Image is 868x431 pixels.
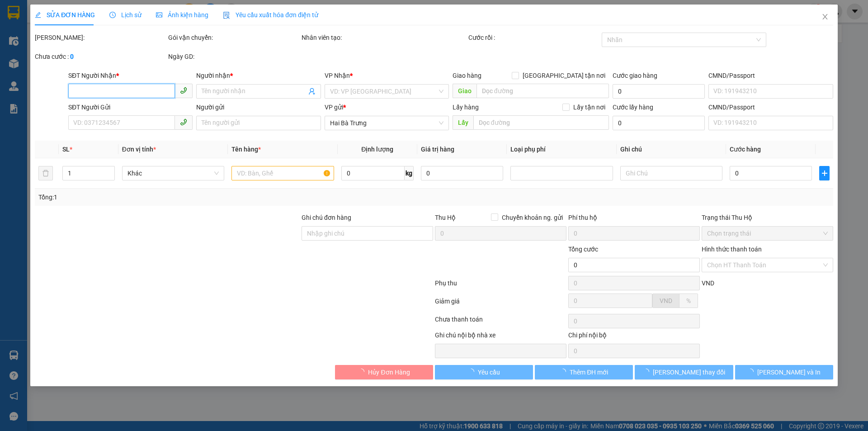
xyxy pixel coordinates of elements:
[302,33,467,43] div: Nhân viên tạo:
[821,13,829,20] span: close
[686,297,691,304] span: %
[223,11,318,19] span: Yêu cầu xuất hóa đơn điện tử
[62,146,70,153] span: SL
[358,369,368,375] span: loading
[653,367,725,377] span: [PERSON_NAME] thay đổi
[127,166,219,180] span: Khác
[156,12,162,18] span: picture
[231,166,334,180] input: VD: Bàn, Ghế
[325,102,449,112] div: VP gửi
[35,12,41,18] span: edit
[196,102,321,112] div: Người gửi
[735,365,833,379] button: [PERSON_NAME] và In
[643,369,653,375] span: loading
[519,71,609,81] span: [GEOGRAPHIC_DATA] tận nơi
[68,102,193,112] div: SĐT Người Gửi
[434,314,567,330] div: Chưa thanh toán
[109,11,142,19] span: Lịch sử
[820,170,829,177] span: plus
[702,246,762,253] label: Hình thức thanh toán
[405,166,414,180] span: kg
[302,214,351,221] label: Ghi chú đơn hàng
[453,72,481,79] span: Giao hàng
[35,11,95,19] span: SỬA ĐƠN HÀNG
[620,166,722,180] input: Ghi Chú
[473,115,609,130] input: Dọc đường
[35,52,166,62] div: Chưa cước :
[223,12,230,19] img: icon
[476,84,609,98] input: Dọc đường
[453,104,479,111] span: Lấy hàng
[38,192,335,202] div: Tổng: 1
[613,116,705,130] input: Cước lấy hàng
[330,116,443,130] span: Hai Bà Trưng
[498,213,566,223] span: Chuyển khoản ng. gửi
[434,296,567,312] div: Giảm giá
[196,71,321,81] div: Người nhận
[535,365,633,379] button: Thêm ĐH mới
[180,87,187,94] span: phone
[707,227,828,240] span: Chọn trạng thái
[453,84,476,98] span: Giao
[68,71,193,81] div: SĐT Người Nhận
[435,330,566,344] div: Ghi chú nội bộ nhà xe
[708,102,833,112] div: CMND/Passport
[660,297,672,304] span: VND
[468,369,478,375] span: loading
[702,279,714,287] span: VND
[325,72,350,79] span: VP Nhận
[730,146,761,153] span: Cước hàng
[468,33,600,43] div: Cước rồi :
[70,53,74,60] b: 0
[156,11,208,19] span: Ảnh kiện hàng
[308,88,316,95] span: user-add
[35,33,166,43] div: [PERSON_NAME]:
[613,104,653,111] label: Cước lấy hàng
[568,330,700,344] div: Chi phí nội bộ
[613,84,705,99] input: Cước giao hàng
[453,115,473,130] span: Lấy
[434,278,567,294] div: Phụ thu
[168,33,300,43] div: Gói vận chuyển:
[335,365,433,379] button: Hủy Đơn Hàng
[231,146,261,153] span: Tên hàng
[812,5,838,30] button: Close
[168,52,300,62] div: Ngày GD:
[507,141,616,158] th: Loại phụ phí
[180,118,187,126] span: phone
[819,166,829,180] button: plus
[38,166,53,180] button: delete
[122,146,156,153] span: Đơn vị tính
[568,246,598,253] span: Tổng cước
[368,367,410,377] span: Hủy Đơn Hàng
[302,226,433,241] input: Ghi chú đơn hàng
[560,369,570,375] span: loading
[361,146,393,153] span: Định lượng
[708,71,833,81] div: CMND/Passport
[478,367,500,377] span: Yêu cầu
[109,12,116,18] span: clock-circle
[702,213,833,223] div: Trạng thái Thu Hộ
[635,365,733,379] button: [PERSON_NAME] thay đổi
[747,369,757,375] span: loading
[421,146,454,153] span: Giá trị hàng
[568,213,700,226] div: Phí thu hộ
[617,141,726,158] th: Ghi chú
[435,214,456,221] span: Thu Hộ
[570,102,609,112] span: Lấy tận nơi
[757,367,821,377] span: [PERSON_NAME] và In
[435,365,533,379] button: Yêu cầu
[570,367,608,377] span: Thêm ĐH mới
[613,72,657,79] label: Cước giao hàng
